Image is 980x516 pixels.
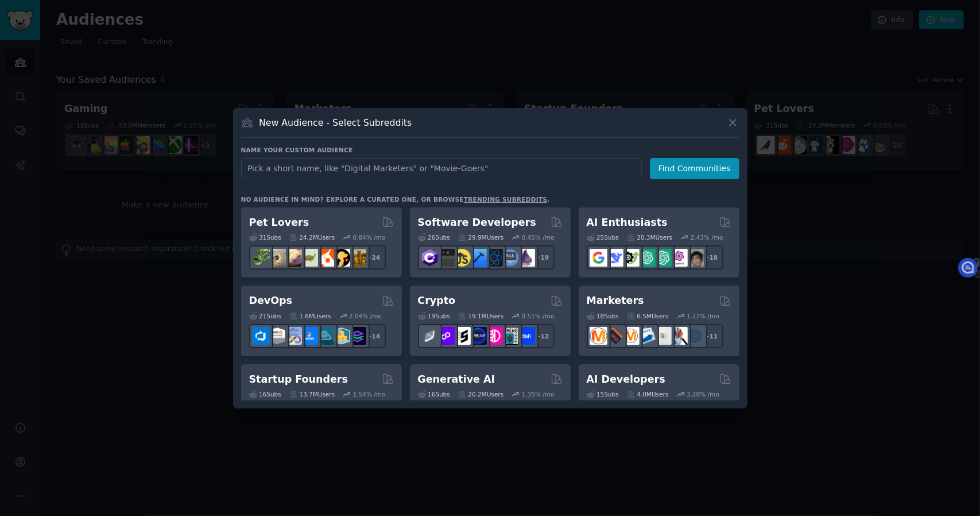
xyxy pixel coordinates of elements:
[348,327,366,345] img: PlatformEngineers
[421,249,439,267] img: csharp
[699,324,723,348] div: + 11
[606,327,623,345] img: bigseo
[349,312,382,320] div: 2.04 % /mo
[362,324,386,348] div: + 14
[627,233,672,241] div: 20.3M Users
[332,327,350,345] img: aws_cdk
[587,312,619,320] div: 18 Sub s
[316,327,334,345] img: platformengineering
[418,312,450,320] div: 19 Sub s
[289,312,331,320] div: 1.6M Users
[654,249,672,267] img: chatgpt_prompts_
[458,390,503,398] div: 20.2M Users
[469,249,487,267] img: iOSProgramming
[687,312,719,320] div: 1.22 % /mo
[437,327,455,345] img: 0xPolygon
[654,327,672,345] img: googleads
[418,390,450,398] div: 16 Sub s
[627,312,669,320] div: 6.5M Users
[590,327,607,345] img: content_marketing
[699,245,723,269] div: + 18
[289,233,335,241] div: 24.2M Users
[587,294,644,308] h2: Marketers
[249,294,293,308] h2: DevOps
[622,249,640,267] img: AItoolsCatalog
[501,327,519,345] img: CryptoNews
[650,158,739,179] button: Find Communities
[252,327,270,345] img: azuredevops
[300,327,318,345] img: DevOpsLinks
[691,233,723,241] div: 2.43 % /mo
[268,327,286,345] img: AWS_Certified_Experts
[418,233,450,241] div: 26 Sub s
[638,249,656,267] img: chatgpt_promptDesign
[437,249,455,267] img: software
[249,390,281,398] div: 16 Sub s
[249,215,309,230] h2: Pet Lovers
[590,249,607,267] img: GoogleGeminiAI
[622,327,640,345] img: AskMarketing
[587,372,665,387] h2: AI Developers
[522,312,555,320] div: 0.51 % /mo
[458,312,503,320] div: 19.1M Users
[517,327,535,345] img: defi_
[259,117,412,129] h3: New Audience - Select Subreddits
[469,327,487,345] img: web3
[606,249,623,267] img: DeepSeek
[300,249,318,267] img: turtle
[353,390,386,398] div: 1.54 % /mo
[517,249,535,267] img: elixir
[249,233,281,241] div: 31 Sub s
[316,249,334,267] img: cockatiel
[241,195,550,203] div: No audience in mind? Explore a curated one, or browse .
[418,294,456,308] h2: Crypto
[249,312,281,320] div: 21 Sub s
[485,249,503,267] img: reactnative
[530,245,555,269] div: + 19
[501,249,519,267] img: AskComputerScience
[458,233,503,241] div: 29.9M Users
[587,215,668,230] h2: AI Enthusiasts
[252,249,270,267] img: herpetology
[638,327,656,345] img: Emailmarketing
[353,233,386,241] div: 0.84 % /mo
[362,245,386,269] div: + 24
[241,146,739,154] h3: Name your custom audience
[284,327,302,345] img: Docker_DevOps
[530,324,555,348] div: + 12
[332,249,350,267] img: PetAdvice
[249,372,348,387] h2: Startup Founders
[587,390,619,398] div: 15 Sub s
[522,390,555,398] div: 1.35 % /mo
[686,327,704,345] img: OnlineMarketing
[670,327,688,345] img: MarketingResearch
[421,327,439,345] img: ethfinance
[687,390,719,398] div: 3.28 % /mo
[485,327,503,345] img: defiblockchain
[587,233,619,241] div: 25 Sub s
[418,372,495,387] h2: Generative AI
[453,327,471,345] img: ethstaker
[241,158,642,179] input: Pick a short name, like "Digital Marketers" or "Movie-Goers"
[268,249,286,267] img: ballpython
[464,196,547,203] a: trending subreddits
[418,215,536,230] h2: Software Developers
[348,249,366,267] img: dogbreed
[289,390,335,398] div: 13.7M Users
[686,249,704,267] img: ArtificalIntelligence
[627,390,669,398] div: 4.0M Users
[522,233,555,241] div: 0.45 % /mo
[453,249,471,267] img: learnjavascript
[284,249,302,267] img: leopardgeckos
[670,249,688,267] img: OpenAIDev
